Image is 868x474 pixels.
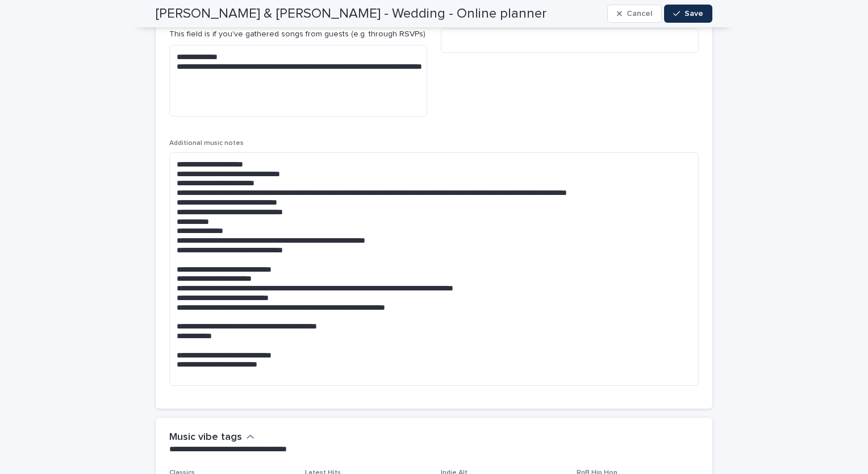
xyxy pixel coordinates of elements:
[169,431,242,444] h2: Music vibe tags
[627,10,652,18] span: Cancel
[169,28,427,40] p: This field is if you've gathered songs from guests (e.g. through RSVPs)
[664,5,712,23] button: Save
[156,6,546,22] h2: [PERSON_NAME] & [PERSON_NAME] - Wedding - Online planner
[169,140,244,147] span: Additional music notes
[685,10,703,18] span: Save
[169,431,254,444] button: Music vibe tags
[607,5,662,23] button: Cancel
